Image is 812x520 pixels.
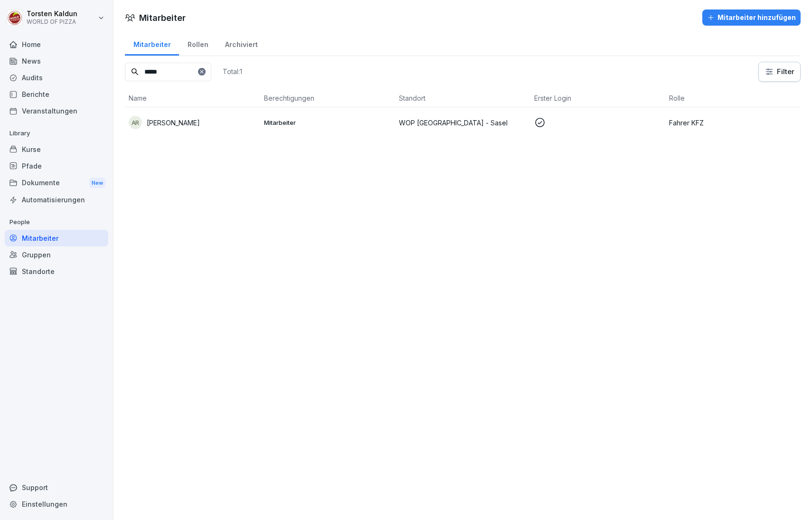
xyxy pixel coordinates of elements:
[217,31,266,56] a: Archiviert
[147,118,200,128] p: [PERSON_NAME]
[5,126,108,141] p: Library
[125,89,260,107] th: Name
[665,89,801,107] th: Rolle
[5,263,108,280] a: Standorte
[5,479,108,496] div: Support
[27,19,77,25] p: WORLD OF PIZZA
[702,9,801,26] button: Mitarbeiter hinzufügen
[5,174,108,192] a: DokumenteNew
[5,69,108,86] a: Audits
[139,11,186,24] h1: Mitarbeiter
[5,141,108,158] a: Kurse
[27,10,77,18] p: Torsten Kaldun
[5,158,108,174] a: Pfade
[5,246,108,263] a: Gruppen
[5,191,108,208] a: Automatisierungen
[530,89,666,107] th: Erster Login
[5,53,108,69] a: News
[129,116,142,129] div: AR
[5,174,108,192] div: Dokumente
[264,118,392,127] p: Mitarbeiter
[223,67,242,76] p: Total: 1
[707,12,796,23] div: Mitarbeiter hinzufügen
[5,86,108,103] a: Berichte
[179,31,217,56] a: Rollen
[669,118,797,128] p: Fahrer KFZ
[395,89,530,107] th: Standort
[5,36,108,53] a: Home
[5,496,108,512] a: Einstellungen
[399,118,527,128] p: WOP [GEOGRAPHIC_DATA] - Sasel
[260,89,396,107] th: Berechtigungen
[5,103,108,119] a: Veranstaltungen
[759,62,800,81] button: Filter
[765,67,794,76] div: Filter
[125,31,179,56] a: Mitarbeiter
[89,178,105,189] div: New
[5,215,108,230] p: People
[5,230,108,246] a: Mitarbeiter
